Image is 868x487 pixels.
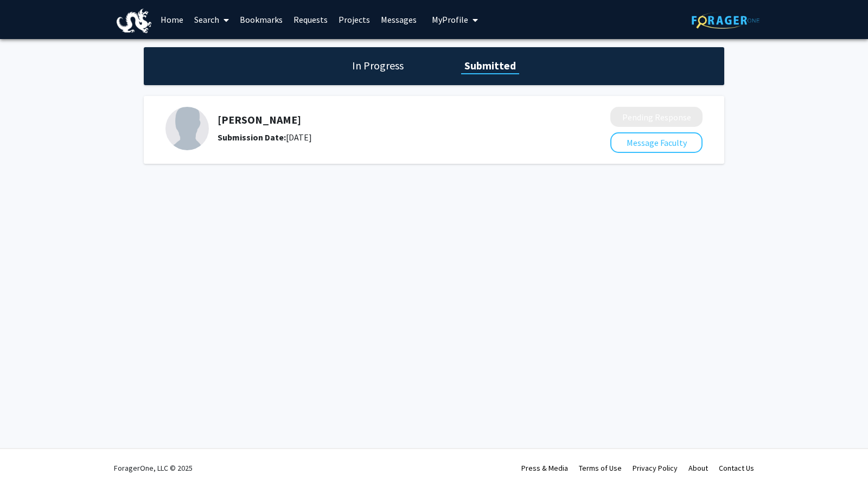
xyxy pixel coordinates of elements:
[234,1,288,39] a: Bookmarks
[218,131,553,144] div: [DATE]
[461,58,519,73] h1: Submitted
[8,438,46,479] iframe: Chat
[288,1,333,39] a: Requests
[719,463,754,473] a: Contact Us
[165,107,209,150] img: Profile Picture
[633,463,678,473] a: Privacy Policy
[692,12,759,29] img: ForagerOne Logo
[117,9,151,33] img: Drexel University Logo
[375,1,422,39] a: Messages
[688,463,708,473] a: About
[218,132,286,143] b: Submission Date:
[189,1,234,39] a: Search
[610,107,703,127] button: Pending Response
[155,1,189,39] a: Home
[432,14,468,25] span: My Profile
[579,463,622,473] a: Terms of Use
[521,463,568,473] a: Press & Media
[349,58,407,73] h1: In Progress
[333,1,375,39] a: Projects
[218,113,553,126] h5: [PERSON_NAME]
[114,449,193,487] div: ForagerOne, LLC © 2025
[610,137,703,148] a: Message Faculty
[610,132,703,153] button: Message Faculty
